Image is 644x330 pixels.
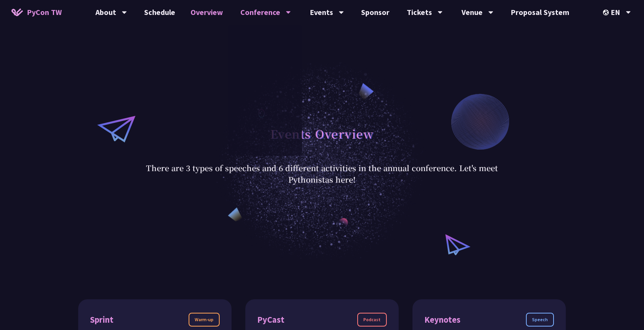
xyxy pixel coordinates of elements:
[357,313,387,327] div: Podcast
[11,8,23,16] img: Home icon of PyCon TW 2025
[4,3,69,22] a: PyCon TW
[144,162,500,185] p: There are 3 types of speeches and 6 different activities in the annual conference. Let's meet Pyt...
[270,122,374,145] h1: Events Overview
[90,313,113,327] div: Sprint
[189,313,220,327] div: Warm-up
[424,313,460,327] div: Keynotes
[603,10,611,15] img: Locale Icon
[257,313,284,327] div: PyCast
[526,313,554,327] div: Speech
[27,7,62,18] span: PyCon TW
